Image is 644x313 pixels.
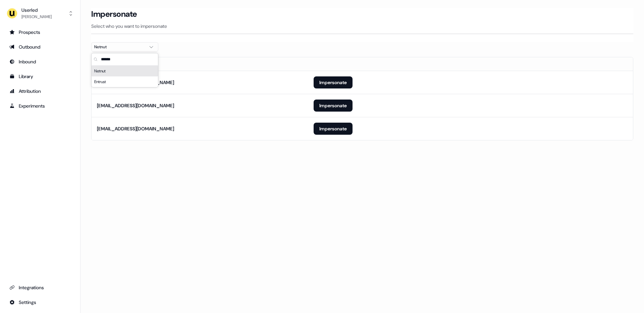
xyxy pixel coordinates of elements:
div: [EMAIL_ADDRESS][DOMAIN_NAME] [97,102,174,109]
button: Impersonate [314,123,353,135]
a: Go to templates [5,71,75,82]
div: Entrust [92,76,158,87]
div: Experiments [9,103,71,109]
button: Netnut [91,42,158,52]
div: Netnut [94,44,145,50]
div: Userled [21,7,52,13]
div: Settings [9,299,71,306]
a: Go to outbound experience [5,42,75,52]
a: Go to Inbound [5,56,75,67]
div: Library [9,73,71,80]
h3: Impersonate [91,9,137,19]
th: Email [92,57,308,71]
button: Userled[PERSON_NAME] [5,5,75,21]
a: Go to attribution [5,86,75,97]
div: Suggestions [92,66,158,87]
a: Go to prospects [5,27,75,38]
a: Go to integrations [5,297,75,308]
div: Integrations [9,284,71,291]
a: Go to experiments [5,101,75,111]
button: Impersonate [314,100,353,112]
p: Select who you want to impersonate [91,23,633,29]
div: Netnut [92,66,158,76]
div: Attribution [9,88,71,95]
div: [PERSON_NAME] [21,13,52,20]
div: Inbound [9,58,71,65]
div: Prospects [9,29,71,36]
a: Go to integrations [5,282,75,293]
button: Impersonate [314,76,353,88]
div: Outbound [9,44,71,50]
div: [EMAIL_ADDRESS][DOMAIN_NAME] [97,125,174,132]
